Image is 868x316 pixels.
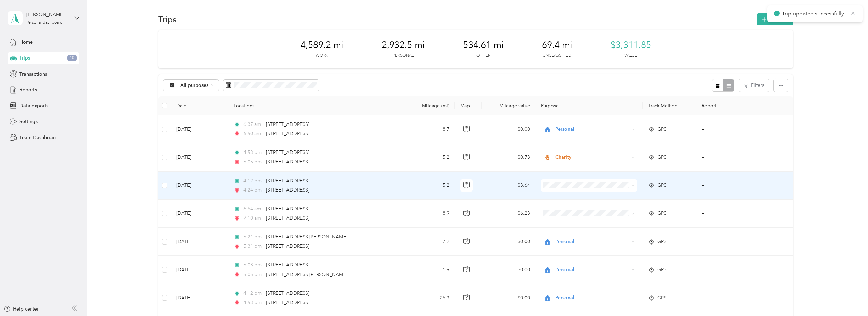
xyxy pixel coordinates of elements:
td: 5.2 [404,143,455,171]
span: GPS [657,238,667,246]
p: Trip updated successfully [782,10,845,18]
span: [STREET_ADDRESS] [266,243,309,249]
span: All purposes [180,83,209,88]
td: $6.23 [482,200,535,228]
td: [DATE] [171,200,228,228]
span: [STREET_ADDRESS] [266,206,309,212]
span: GPS [657,210,667,217]
span: 6:37 am [243,121,263,128]
td: [DATE] [171,228,228,256]
td: $0.00 [482,228,535,256]
th: Locations [228,96,404,115]
button: Filters [739,79,769,92]
td: 5.2 [404,172,455,200]
span: [STREET_ADDRESS] [266,300,309,305]
th: Purpose [535,96,643,115]
td: $0.73 [482,143,535,171]
td: $0.00 [482,256,535,284]
td: $0.00 [482,284,535,312]
span: Team Dashboard [19,134,58,141]
span: Data exports [19,102,48,109]
span: [STREET_ADDRESS] [266,262,309,268]
td: 8.7 [404,115,455,143]
td: $3.64 [482,172,535,200]
span: 4,589.2 mi [300,40,344,51]
span: 4:53 pm [243,149,263,156]
td: -- [696,115,766,143]
span: 7:10 am [243,214,263,222]
iframe: Everlance-gr Chat Button Frame [830,278,868,316]
span: [STREET_ADDRESS] [266,187,309,193]
button: New trip [757,13,793,25]
span: 4:12 pm [243,177,263,185]
span: [STREET_ADDRESS] [266,131,309,136]
th: Report [696,96,766,115]
td: [DATE] [171,256,228,284]
td: [DATE] [171,143,228,171]
span: 6:50 am [243,130,263,137]
div: Personal dashboard [26,21,63,25]
th: Track Method [643,96,696,115]
th: Mileage (mi) [404,96,455,115]
td: [DATE] [171,115,228,143]
span: 5:05 pm [243,271,263,278]
span: Personal [555,238,629,246]
td: -- [696,172,766,200]
span: 534.61 mi [463,40,504,51]
span: Transactions [19,70,47,78]
span: Reports [19,86,37,93]
td: -- [696,143,766,171]
div: [PERSON_NAME] [26,11,69,18]
span: [STREET_ADDRESS][PERSON_NAME] [266,272,347,277]
span: 69.4 mi [542,40,572,51]
span: 4:24 pm [243,186,263,194]
span: 5:05 pm [243,158,263,166]
span: 6:54 am [243,205,263,213]
span: GPS [657,154,667,161]
td: 1.9 [404,256,455,284]
button: Help center [4,305,39,313]
p: Personal [393,53,414,59]
span: GPS [657,126,667,133]
span: GPS [657,266,667,274]
span: GPS [657,294,667,302]
span: 4:53 pm [243,299,263,306]
span: GPS [657,182,667,189]
span: [STREET_ADDRESS] [266,290,309,296]
td: -- [696,200,766,228]
span: Charity [555,154,629,161]
p: Work [316,53,328,59]
td: [DATE] [171,284,228,312]
span: 5:03 pm [243,261,263,269]
span: 10 [67,55,77,61]
span: 5:21 pm [243,233,263,241]
th: Map [455,96,482,115]
h1: Trips [158,16,177,23]
span: Home [19,39,33,46]
span: Personal [555,294,629,302]
span: [STREET_ADDRESS] [266,159,309,165]
td: -- [696,256,766,284]
span: Trips [19,54,30,62]
td: [DATE] [171,172,228,200]
th: Mileage value [482,96,535,115]
span: [STREET_ADDRESS] [266,178,309,184]
span: Settings [19,118,38,125]
span: Personal [555,266,629,274]
p: Other [476,53,490,59]
span: 4:12 pm [243,290,263,297]
td: 25.3 [404,284,455,312]
span: [STREET_ADDRESS][PERSON_NAME] [266,234,347,240]
td: 8.9 [404,200,455,228]
span: 2,932.5 mi [382,40,425,51]
span: [STREET_ADDRESS] [266,215,309,221]
span: [STREET_ADDRESS] [266,121,309,127]
span: 5:31 pm [243,242,263,250]
td: 7.2 [404,228,455,256]
p: Value [624,53,637,59]
td: $0.00 [482,115,535,143]
td: -- [696,284,766,312]
td: -- [696,228,766,256]
p: Unclassified [543,53,571,59]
